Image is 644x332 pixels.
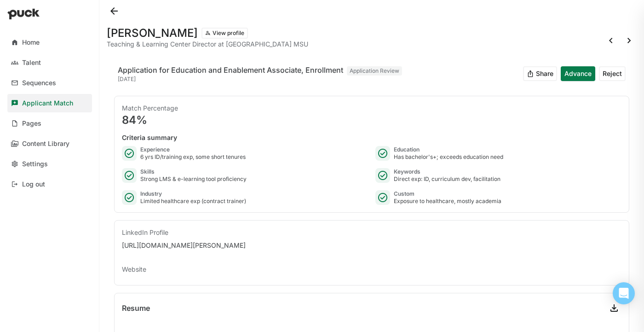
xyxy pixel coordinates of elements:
[599,66,626,81] button: Reject
[394,175,500,183] div: Direct exp: ID, curriculum dev, facilitation
[122,115,621,126] div: 84%
[140,198,246,205] div: Limited healthcare exp (contract trainer)
[22,120,41,128] div: Pages
[122,241,621,250] div: [URL][DOMAIN_NAME][PERSON_NAME]
[394,190,501,198] div: Custom
[394,168,500,175] div: Keywords
[22,99,73,107] div: Applicant Match
[7,155,92,173] a: Settings
[201,28,248,39] button: View profile
[7,53,92,72] a: Talent
[22,140,69,148] div: Content Library
[7,114,92,133] a: Pages
[122,304,150,312] div: Resume
[122,133,621,142] div: Criteria summary
[122,228,621,237] div: LinkedIn Profile
[347,66,402,76] div: Application Review
[140,190,246,198] div: Industry
[7,94,92,112] a: Applicant Match
[394,146,503,153] div: Education
[22,181,45,188] div: Log out
[107,28,198,39] h1: [PERSON_NAME]
[7,134,92,153] a: Content Library
[140,146,246,153] div: Experience
[394,198,501,205] div: Exposure to healthcare, mostly academia
[140,153,246,161] div: 6 yrs ID/training exp, some short tenures
[118,76,402,83] div: [DATE]
[7,74,92,92] a: Sequences
[22,160,48,168] div: Settings
[122,104,621,113] div: Match Percentage
[613,282,635,304] div: Open Intercom Messenger
[122,265,621,274] div: Website
[118,64,343,76] div: Application for Education and Enablement Associate, Enrollment
[22,79,56,87] div: Sequences
[140,175,247,183] div: Strong LMS & e-learning tool proficiency
[22,59,41,67] div: Talent
[523,66,557,81] button: Share
[394,153,503,161] div: Has bachelor's+; exceeds education need
[22,39,40,47] div: Home
[140,168,247,175] div: Skills
[7,33,92,52] a: Home
[107,41,308,48] div: Teaching & Learning Center Director at [GEOGRAPHIC_DATA] MSU
[561,66,595,81] button: Advance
